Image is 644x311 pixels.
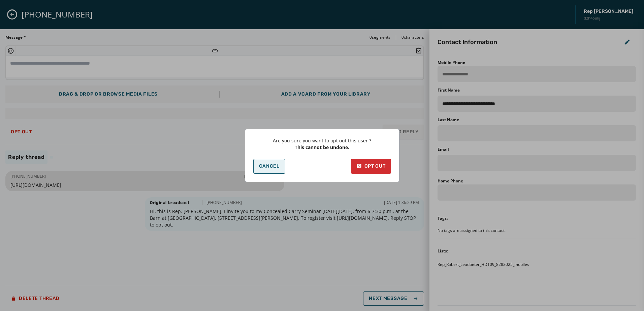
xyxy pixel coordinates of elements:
div: Opt Out [356,163,386,170]
button: Opt Out [351,159,391,174]
span: Cancel [259,164,280,169]
button: Cancel [253,159,285,174]
p: Are you sure you want to opt out this user ? [273,137,371,144]
p: This cannot be undone. [295,144,349,151]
